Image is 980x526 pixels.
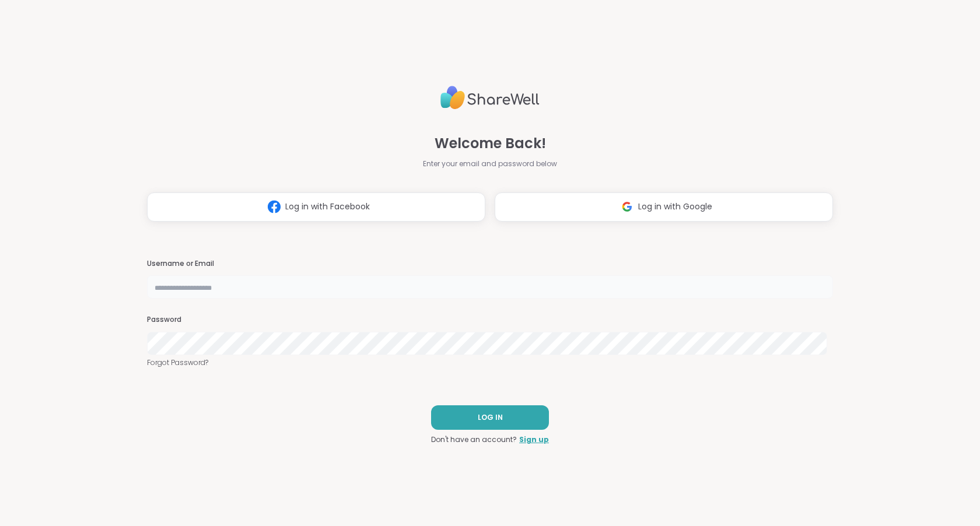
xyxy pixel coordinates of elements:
[147,315,833,325] h3: Password
[431,405,549,430] button: LOG IN
[495,192,833,222] button: Log in with Google
[519,434,549,445] a: Sign up
[147,357,833,368] a: Forgot Password?
[147,259,833,269] h3: Username or Email
[440,81,540,114] img: ShareWell Logo
[285,201,370,213] span: Log in with Facebook
[638,201,712,213] span: Log in with Google
[431,434,517,445] span: Don't have an account?
[423,159,557,169] span: Enter your email and password below
[147,192,485,222] button: Log in with Facebook
[616,196,638,218] img: ShareWell Logomark
[478,412,503,423] span: LOG IN
[435,133,546,154] span: Welcome Back!
[263,196,285,218] img: ShareWell Logomark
